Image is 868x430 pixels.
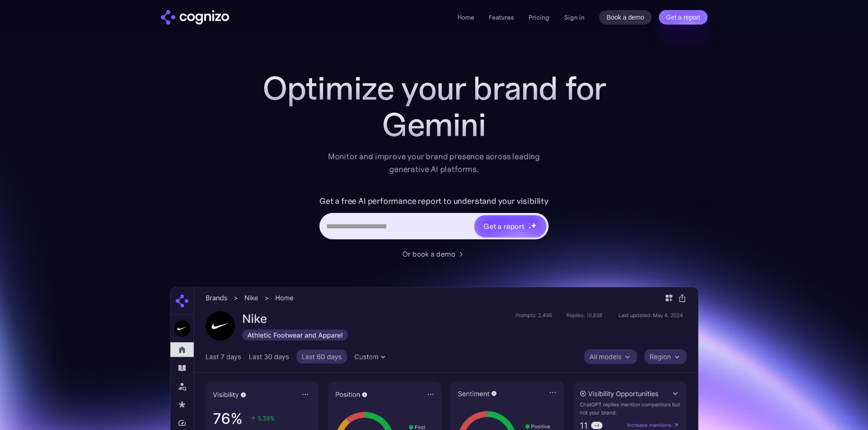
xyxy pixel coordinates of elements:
[564,12,585,23] a: Sign in
[659,10,708,25] a: Get a report
[322,150,546,176] div: Monitor and improve your brand presence across leading generative AI platforms.
[161,10,229,25] a: home
[599,10,652,25] a: Book a demo
[402,248,455,259] div: Or book a demo
[402,248,466,259] a: Or book a demo
[489,13,514,21] a: Features
[457,13,474,21] a: Home
[161,10,229,25] img: cognizo logo
[529,223,530,224] img: star
[473,214,547,238] a: Get a reportstarstarstar
[483,221,524,232] div: Get a report
[529,226,532,229] img: star
[531,223,537,228] img: star
[252,106,616,143] div: Gemini
[319,194,549,208] label: Get a free AI performance report to understand your visibility
[529,13,550,21] a: Pricing
[252,70,616,106] h1: Optimize your brand for
[319,194,549,244] form: Hero URL Input Form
